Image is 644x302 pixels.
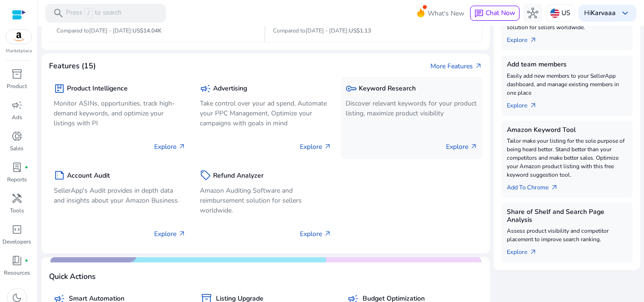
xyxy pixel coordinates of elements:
h4: Quick Actions [49,272,96,281]
span: sell [200,170,211,181]
span: hub [527,8,538,19]
span: book_4 [11,255,23,266]
p: Amazon Auditing Software and reimbursement solution for sellers worldwide. [200,186,332,215]
p: US [561,5,570,21]
span: keyboard_arrow_down [619,8,631,19]
span: arrow_outward [324,143,331,150]
h4: Features (15) [49,62,96,71]
span: arrow_outward [324,230,331,237]
span: campaign [11,99,23,111]
h5: Add team members [507,61,627,69]
span: US$14.04K [132,27,162,34]
span: Chat Now [486,8,515,17]
span: US$1.13 [349,27,371,34]
span: / [84,8,93,18]
img: amazon.svg [6,30,32,44]
span: donut_small [11,131,23,142]
span: campaign [200,83,211,94]
button: chatChat Now [470,6,520,21]
p: Discover relevant keywords for your product listing, maximize product visibility [346,98,478,118]
p: Compared to : [57,26,256,35]
span: arrow_outward [551,184,558,191]
span: fiber_manual_record [25,259,28,262]
img: us.svg [550,8,560,18]
h5: Amazon Keyword Tool [507,126,627,134]
p: Press to search [66,8,122,18]
span: arrow_outward [529,248,537,256]
p: Reports [7,175,27,184]
p: Tailor make your listing for the sole purpose of being heard better. Stand better than your compe... [507,137,627,179]
p: Tools [10,206,24,215]
span: [DATE] - [DATE] [305,27,347,34]
span: arrow_outward [178,230,186,237]
p: Explore [154,142,186,152]
span: code_blocks [11,224,23,235]
p: Sales [10,144,24,153]
span: fiber_manual_record [25,165,28,169]
p: Resources [4,269,30,277]
span: What's New [428,5,464,22]
p: Compared to : [273,26,474,35]
span: package [54,83,65,94]
p: Ads [12,113,22,122]
h5: Advertising [213,85,247,93]
span: arrow_outward [178,143,186,150]
p: Easily add new members to your SellerApp dashboard, and manage existing members in one place [507,72,627,97]
span: arrow_outward [470,143,478,150]
p: Explore [446,142,478,152]
a: Explorearrow_outward [507,97,545,110]
p: Explore [300,229,331,239]
p: Explore [154,229,186,239]
span: chat [474,9,484,18]
span: key [346,83,357,94]
span: search [53,8,64,19]
h5: Product Intelligence [67,85,128,93]
a: Add To Chrome [507,179,566,192]
p: Explore [300,142,331,152]
p: Take control over your ad spend, Automate your PPC Management, Optimize your campaigns with goals... [200,98,332,128]
p: Developers [2,237,31,246]
p: Assess product visibility and competitor placement to improve search ranking. [507,227,627,244]
p: Product [7,82,27,90]
span: arrow_outward [529,36,537,44]
span: arrow_outward [475,62,482,70]
p: Hi [584,10,616,16]
b: Karvaaa [591,8,616,17]
button: hub [523,4,542,23]
span: arrow_outward [529,102,537,109]
h5: Keyword Research [359,85,416,93]
a: Explorearrow_outward [507,244,545,257]
h5: Account Audit [67,172,110,180]
p: Marketplace [6,48,32,55]
p: SellerApp's Audit provides in depth data and insights about your Amazon Business. [54,186,186,205]
span: handyman [11,193,23,204]
h5: Refund Analyzer [213,172,264,180]
h5: Share of Shelf and Search Page Analysis [507,208,627,224]
span: [DATE] - [DATE] [89,27,131,34]
a: Explorearrow_outward [507,32,545,45]
p: Monitor ASINs, opportunities, track high-demand keywords, and optimize your listings with PI [54,98,186,128]
span: lab_profile [11,162,23,173]
span: inventory_2 [11,68,23,80]
span: summarize [54,170,65,181]
a: More Featuresarrow_outward [430,61,482,71]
